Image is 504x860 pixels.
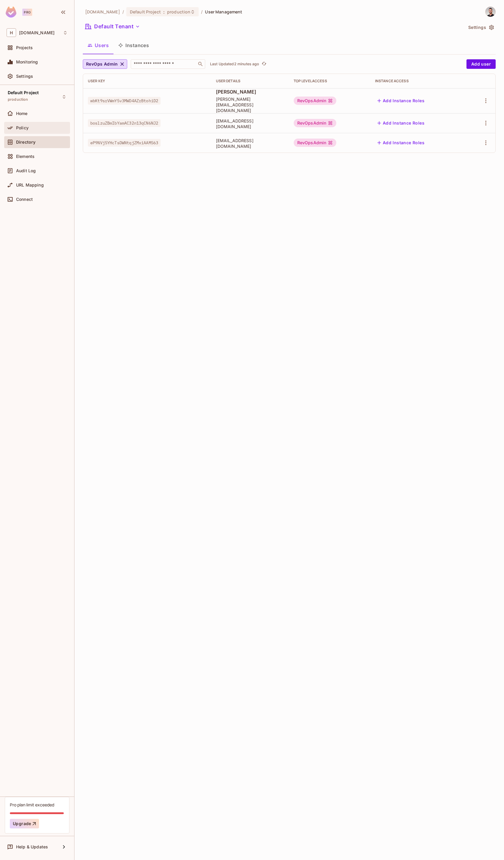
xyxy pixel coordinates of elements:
button: Upgrade [10,819,39,828]
span: Connect [16,197,33,202]
span: RevOps Admin [86,60,118,68]
div: User Key [88,79,206,83]
button: RevOps Admin [83,59,127,69]
li: / [122,9,124,15]
span: URL Mapping [16,183,44,187]
span: [EMAIL_ADDRESS][DOMAIN_NAME] [216,138,284,149]
span: [PERSON_NAME][EMAIL_ADDRESS][DOMAIN_NAME] [216,96,284,113]
div: RevOpsAdmin [294,97,337,105]
button: Default Tenant [83,22,142,31]
span: : [163,10,165,14]
div: Pro [22,9,32,16]
div: RevOpsAdmin [294,119,337,127]
div: Instance Access [375,79,461,83]
button: Add Instance Roles [375,138,427,148]
div: Top Level Access [294,79,365,83]
span: H [7,28,16,37]
span: Audit Log [16,168,36,173]
span: wbKt9srVWmY5v3MWD4AZrBtohiD2 [88,97,161,105]
img: SReyMgAAAABJRU5ErkJggg== [6,7,16,18]
span: production [8,97,28,102]
span: Click to refresh data [259,60,268,68]
div: Pro plan limit exceeded [10,802,54,808]
span: Projects [16,45,33,50]
span: refresh [262,61,267,67]
div: User Details [216,79,284,83]
span: User Management [205,9,242,15]
span: Default Project [130,9,161,15]
span: Workspace: honeycombinsurance.com [19,30,55,35]
span: eP9NVj5YHcTsDWNtqjZMxiAAMS63 [88,139,161,147]
span: Policy [16,125,29,130]
span: boslzuZBmIbYamAC32n13qCN6NJ2 [88,119,161,127]
button: Users [83,38,113,53]
span: [PERSON_NAME] [216,89,284,95]
span: Default Project [8,90,39,95]
li: / [201,9,203,15]
button: Instances [113,38,154,53]
span: [EMAIL_ADDRESS][DOMAIN_NAME] [216,118,284,129]
span: the active workspace [85,9,120,15]
span: Settings [16,74,33,79]
img: dor@honeycombinsurance.com [486,7,495,17]
span: Monitoring [16,60,38,64]
button: Add Instance Roles [375,96,427,105]
span: Elements [16,154,35,159]
span: Directory [16,140,35,145]
button: Settings [466,23,496,32]
button: refresh [261,60,268,68]
span: Help & Updates [16,845,48,849]
button: Add Instance Roles [375,118,427,128]
p: Last Updated 2 minutes ago [210,62,259,66]
button: Add user [466,59,496,69]
span: production [167,9,190,15]
span: Home [16,111,28,116]
div: RevOpsAdmin [294,139,337,147]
